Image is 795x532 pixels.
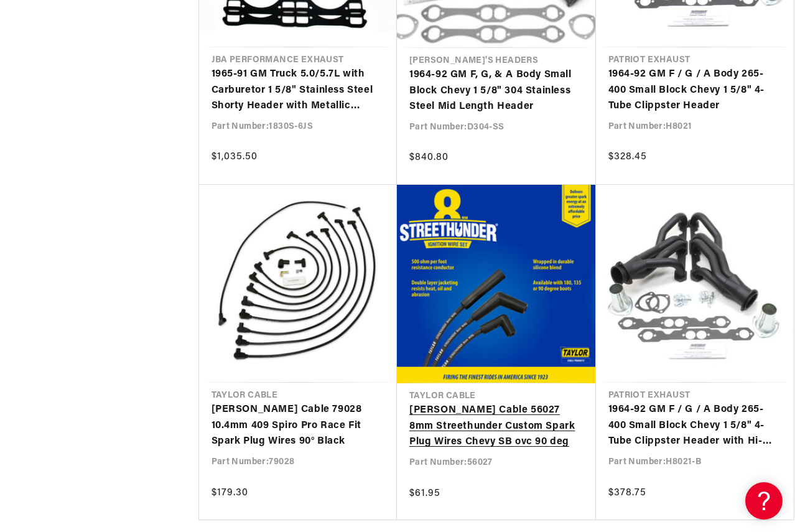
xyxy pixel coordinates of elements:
a: [PERSON_NAME] Cable 56027 8mm Streethunder Custom Spark Plug Wires Chevy SB ovc 90 deg [409,403,583,450]
a: 1964-92 GM F / G / A Body 265-400 Small Block Chevy 1 5/8" 4-Tube Clippster Header with Hi-Temp B... [608,402,782,450]
a: 1965-91 GM Truck 5.0/5.7L with Carburetor 1 5/8" Stainless Steel Shorty Header with Metallic Cera... [212,67,385,114]
a: [PERSON_NAME] Cable 79028 10.4mm 409 Spiro Pro Race Fit Spark Plug Wires 90° Black [212,402,385,450]
a: 1964-92 GM F / G / A Body 265-400 Small Block Chevy 1 5/8" 4-Tube Clippster Header [608,67,782,114]
a: 1964-92 GM F, G, & A Body Small Block Chevy 1 5/8" 304 Stainless Steel Mid Length Header [409,67,583,115]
